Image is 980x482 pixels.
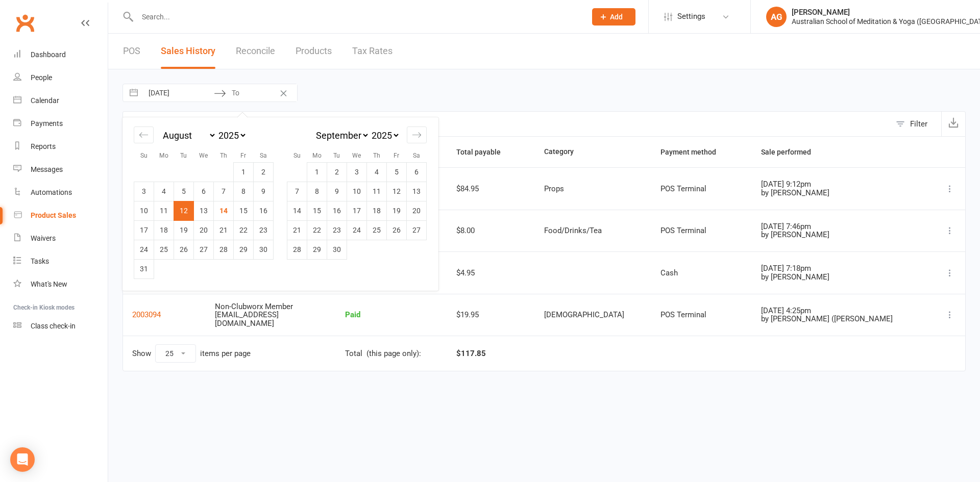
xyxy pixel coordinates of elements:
[367,201,387,220] td: Choose Thursday, September 18, 2025 as your check-out date. It’s available.
[154,240,174,259] td: Choose Monday, August 25, 2025 as your check-out date. It’s available.
[910,118,927,130] div: Filter
[761,231,920,239] div: by [PERSON_NAME]
[407,201,427,220] td: Choose Saturday, September 20, 2025 as your check-out date. It’s available.
[31,234,56,242] div: Waivers
[373,152,380,159] small: Th
[199,152,208,159] small: We
[31,50,66,59] div: Dashboard
[134,201,154,220] td: Choose Sunday, August 10, 2025 as your check-out date. It’s available.
[610,13,623,21] span: Add
[677,5,705,28] span: Settings
[13,89,108,112] a: Calendar
[347,182,367,201] td: Choose Wednesday, September 10, 2025 as your check-out date. It’s available.
[13,43,108,66] a: Dashboard
[134,259,154,278] td: Choose Sunday, August 31, 2025 as your check-out date. It’s available.
[407,220,427,240] td: Choose Saturday, September 27, 2025 as your check-out date. It’s available.
[275,83,292,103] button: Clear Dates
[592,8,635,26] button: Add
[13,250,108,273] a: Tasks
[307,240,327,259] td: Choose Monday, September 29, 2025 as your check-out date. It’s available.
[215,302,293,311] span: Non-Clubworx Member
[456,146,512,158] button: Total payable
[174,201,194,220] td: Selected as start date. Tuesday, August 12, 2025
[134,240,154,259] td: Choose Sunday, August 24, 2025 as your check-out date. It’s available.
[134,220,154,240] td: Choose Sunday, August 17, 2025 as your check-out date. It’s available.
[194,240,214,259] td: Choose Wednesday, August 27, 2025 as your check-out date. It’s available.
[254,220,274,240] td: Choose Saturday, August 23, 2025 as your check-out date. It’s available.
[254,182,274,201] td: Choose Saturday, August 9, 2025 as your check-out date. It’s available.
[345,349,362,358] div: Total
[254,162,274,182] td: Choose Saturday, August 2, 2025 as your check-out date. It’s available.
[234,162,254,182] td: Choose Friday, August 1, 2025 as your check-out date. It’s available.
[456,269,525,277] div: $4.95
[327,220,347,240] td: Choose Tuesday, September 23, 2025 as your check-out date. It’s available.
[307,182,327,201] td: Choose Monday, September 8, 2025 as your check-out date. It’s available.
[660,146,727,158] button: Payment method
[366,349,421,358] div: (this page only):
[307,162,327,182] td: Choose Monday, September 1, 2025 as your check-out date. It’s available.
[761,273,920,282] div: by [PERSON_NAME]
[10,447,35,472] div: Open Intercom Messenger
[456,148,512,156] span: Total payable
[307,220,327,240] td: Choose Monday, September 22, 2025 as your check-out date. It’s available.
[234,220,254,240] td: Choose Friday, August 22, 2025 as your check-out date. It’s available.
[287,240,307,259] td: Choose Sunday, September 28, 2025 as your check-out date. It’s available.
[891,112,941,136] button: Filter
[214,220,234,240] td: Choose Thursday, August 21, 2025 as your check-out date. It’s available.
[31,188,72,196] div: Automations
[394,152,399,159] small: Fr
[544,226,642,235] div: Food/Drinks/Tea
[13,135,108,158] a: Reports
[347,162,367,182] td: Choose Wednesday, September 3, 2025 as your check-out date. It’s available.
[761,315,920,323] div: by [PERSON_NAME] ([PERSON_NAME]
[134,10,579,24] input: Search...
[307,201,327,220] td: Choose Monday, September 15, 2025 as your check-out date. It’s available.
[407,126,427,143] div: Move forward to switch to the next month.
[367,182,387,201] td: Choose Thursday, September 11, 2025 as your check-out date. It’s available.
[31,280,67,288] div: What's New
[660,148,727,156] span: Payment method
[761,180,920,189] div: [DATE] 9:12pm
[407,182,427,201] td: Choose Saturday, September 13, 2025 as your check-out date. It’s available.
[254,240,274,259] td: Choose Saturday, August 30, 2025 as your check-out date. It’s available.
[347,220,367,240] td: Choose Wednesday, September 24, 2025 as your check-out date. It’s available.
[766,7,787,27] div: AG
[333,152,340,159] small: Tu
[260,152,267,159] small: Sa
[345,311,438,319] div: Paid
[134,126,154,143] div: Move backward to switch to the previous month.
[456,185,525,193] div: $84.95
[287,220,307,240] td: Choose Sunday, September 21, 2025 as your check-out date. It’s available.
[367,220,387,240] td: Choose Thursday, September 25, 2025 as your check-out date. It’s available.
[13,158,108,181] a: Messages
[367,162,387,182] td: Choose Thursday, September 4, 2025 as your check-out date. It’s available.
[761,189,920,197] div: by [PERSON_NAME]
[387,162,407,182] td: Choose Friday, September 5, 2025 as your check-out date. It’s available.
[12,10,38,36] a: Clubworx
[387,201,407,220] td: Choose Friday, September 19, 2025 as your check-out date. It’s available.
[535,137,651,167] th: Category
[347,201,367,220] td: Choose Wednesday, September 17, 2025 as your check-out date. It’s available.
[387,182,407,201] td: Choose Friday, September 12, 2025 as your check-out date. It’s available.
[174,220,194,240] td: Choose Tuesday, August 19, 2025 as your check-out date. It’s available.
[123,34,140,69] a: POS
[296,34,332,69] a: Products
[214,182,234,201] td: Choose Thursday, August 7, 2025 as your check-out date. It’s available.
[140,152,148,159] small: Su
[215,311,307,327] div: [EMAIL_ADDRESS][DOMAIN_NAME]
[125,84,143,102] button: Interact with the calendar and add the check-in date for your trip.
[154,182,174,201] td: Choose Monday, August 4, 2025 as your check-out date. It’s available.
[761,307,920,315] div: [DATE] 4:25pm
[174,182,194,201] td: Choose Tuesday, August 5, 2025 as your check-out date. It’s available.
[31,96,59,105] div: Calendar
[214,240,234,259] td: Choose Thursday, August 28, 2025 as your check-out date. It’s available.
[761,222,920,231] div: [DATE] 7:46pm
[200,349,251,358] div: items per page
[13,227,108,250] a: Waivers
[143,84,214,102] input: From
[194,201,214,220] td: Choose Wednesday, August 13, 2025 as your check-out date. It’s available.
[161,34,215,69] a: Sales History
[31,165,63,173] div: Messages
[214,201,234,220] td: Choose Thursday, August 14, 2025 as your check-out date. It’s available.
[132,344,251,363] div: Show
